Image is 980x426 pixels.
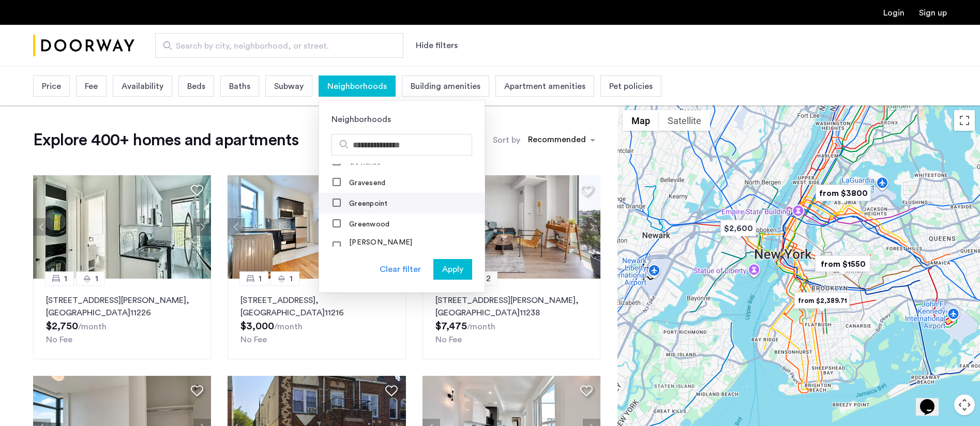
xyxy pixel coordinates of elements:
[229,80,250,93] span: Baths
[274,80,304,93] span: Subway
[609,80,653,93] span: Pet policies
[347,238,485,255] label: [PERSON_NAME][GEOGRAPHIC_DATA]
[33,26,134,65] a: Cazamio Logo
[33,26,134,65] img: logo
[85,80,98,93] span: Fee
[187,80,205,93] span: Beds
[916,385,949,416] iframe: chat widget
[122,80,163,93] span: Availability
[919,9,947,17] a: Registration
[883,9,904,17] a: Login
[347,220,389,229] label: Greenwood
[416,39,458,52] button: Show or hide filters
[411,80,480,93] span: Building amenities
[42,80,61,93] span: Price
[433,259,472,280] button: button
[347,200,388,208] label: Greenpoint
[327,80,387,93] span: Neighborhoods
[353,139,468,151] input: Search hoods
[442,263,463,276] span: Apply
[155,33,403,58] input: Apartment Search
[319,101,485,126] div: Neighborhoods
[380,263,421,276] div: Clear filter
[504,80,585,93] span: Apartment amenities
[176,40,374,52] span: Search by city, neighborhood, or street.
[347,179,385,187] label: Gravesend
